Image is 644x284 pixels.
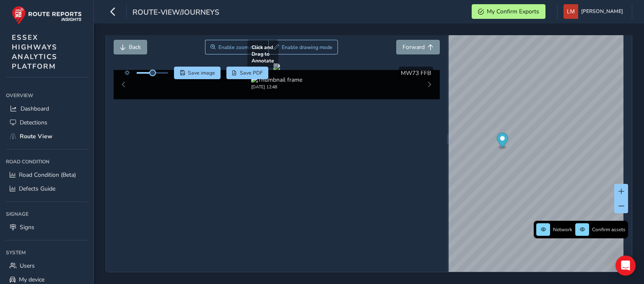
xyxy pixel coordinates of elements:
span: Signs [20,223,34,231]
a: Road Condition (Beta) [6,168,88,182]
span: Save PDF [240,70,263,76]
div: Signage [6,208,88,220]
a: Users [6,259,88,273]
img: Thumbnail frame [251,76,302,84]
span: Defects Guide [19,185,55,193]
span: Network [553,226,572,233]
div: System [6,246,88,259]
span: [PERSON_NAME] [581,4,623,19]
div: Map marker [497,133,508,150]
span: Users [20,262,35,270]
span: Route View [20,132,52,140]
button: Save [174,67,221,79]
a: Route View [6,129,88,143]
img: diamond-layout [563,4,578,19]
button: My Confirm Exports [472,4,545,19]
a: Detections [6,116,88,129]
button: PDF [226,67,269,79]
button: Zoom [205,40,268,54]
div: Road Condition [6,155,88,168]
span: Dashboard [21,105,49,113]
button: Back [114,40,147,54]
span: Save image [188,70,215,76]
span: My Confirm Exports [487,8,539,15]
span: My device [19,276,44,284]
span: route-view/journeys [132,7,219,19]
span: ESSEX HIGHWAYS ANALYTICS PLATFORM [12,33,57,71]
span: Road Condition (Beta) [19,171,76,179]
div: Open Intercom Messenger [615,256,636,276]
span: Enable drawing mode [282,44,332,51]
div: [DATE] 12:48 [251,84,302,90]
img: rr logo [12,6,82,25]
span: Confirm assets [592,226,626,233]
button: [PERSON_NAME] [563,4,626,19]
span: Forward [402,43,425,51]
span: Enable zoom mode [218,44,263,51]
button: Draw [268,40,338,54]
span: MW73 FFB [401,69,431,77]
a: Dashboard [6,102,88,116]
span: Back [129,43,141,51]
button: Forward [396,40,440,54]
a: Signs [6,220,88,234]
a: Defects Guide [6,182,88,196]
div: Overview [6,89,88,102]
span: Detections [20,119,47,127]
